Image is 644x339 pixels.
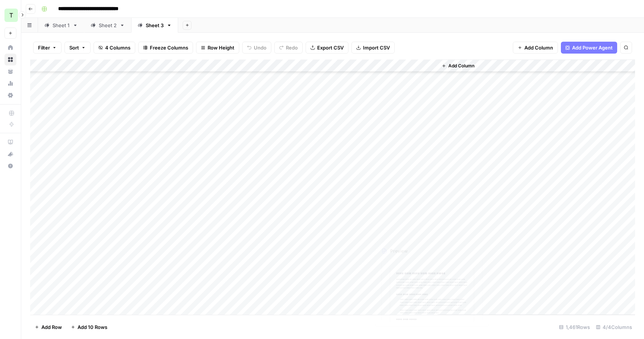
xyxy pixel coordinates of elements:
span: Undo [254,44,266,51]
button: Row Height [196,42,239,54]
a: Settings [4,89,16,101]
button: What's new? [4,148,16,160]
button: Undo [242,42,271,54]
span: Sort [69,44,79,51]
span: Export CSV [317,44,344,51]
span: Add Power Agent [572,44,613,51]
span: Freeze Columns [150,44,188,51]
div: Sheet 2 [99,22,117,29]
a: Your Data [4,65,16,77]
span: Add Row [41,323,62,331]
div: 4/4 Columns [593,321,635,333]
button: Add Column [439,61,477,71]
a: Usage [4,77,16,89]
div: Sheet 3 [146,22,164,29]
button: Help + Support [4,160,16,172]
span: Row Height [208,44,234,51]
a: Sheet 1 [38,18,84,33]
a: Browse [4,54,16,65]
a: Sheet 3 [131,18,178,33]
button: Freeze Columns [138,42,193,54]
button: Add Power Agent [561,42,617,54]
span: T [9,11,13,20]
a: Sheet 2 [84,18,131,33]
a: Home [4,42,16,54]
button: Import CSV [351,42,395,54]
button: Add 10 Rows [66,321,112,333]
span: Redo [286,44,298,51]
span: Import CSV [363,44,390,51]
button: Sort [64,42,91,54]
button: Workspace: TY SEO Team [4,6,16,25]
button: Add Row [30,321,66,333]
button: Add Column [513,42,558,54]
a: AirOps Academy [4,136,16,148]
span: Add 10 Rows [78,323,107,331]
span: Add Column [448,63,474,69]
div: Sheet 1 [53,22,70,29]
div: 1,461 Rows [556,321,593,333]
span: 4 Columns [105,44,130,51]
button: Redo [274,42,303,54]
button: 4 Columns [94,42,135,54]
span: Add Column [524,44,553,51]
div: What's new? [5,148,16,160]
span: Filter [38,44,50,51]
button: Export CSV [306,42,348,54]
button: Filter [33,42,61,54]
